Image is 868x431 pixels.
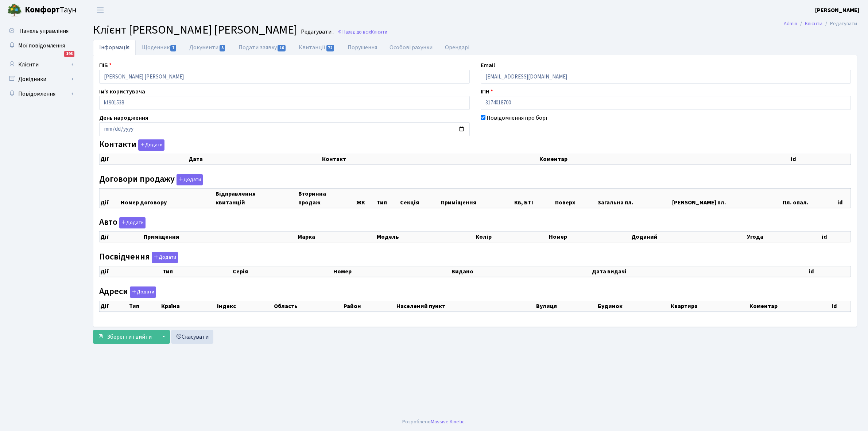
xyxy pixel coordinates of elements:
a: Документи [183,40,232,55]
a: Клієнти [4,57,77,72]
th: id [831,301,850,311]
label: Контакти [99,139,164,151]
th: Номер [548,232,631,242]
th: Індекс [216,301,273,311]
span: Мої повідомлення [18,42,65,50]
a: Додати [128,285,156,298]
button: Адреси [130,286,156,298]
a: Клієнти [805,20,822,27]
th: Серія [232,266,333,277]
label: Повідомлення про борг [487,113,548,122]
small: Редагувати . [299,28,334,35]
a: Подати заявку [232,40,292,55]
b: Комфорт [25,4,60,16]
th: Населений пункт [396,301,535,311]
a: Додати [150,250,178,263]
span: 7 [170,45,176,51]
span: 5 [220,45,225,51]
a: Порушення [341,40,383,55]
th: Контакт [321,154,539,165]
th: id [821,232,851,242]
a: Назад до всіхКлієнти [337,28,387,35]
th: ЖК [356,188,376,208]
a: Квитанції [292,40,341,55]
th: Дії [100,188,120,208]
th: Коментар [539,154,790,165]
span: 72 [326,45,334,51]
img: logo.png [7,3,22,18]
button: Договори продажу [177,174,203,185]
a: Admin [784,20,797,27]
div: Розроблено . [402,418,466,426]
button: Контакти [138,139,164,151]
label: Ім'я користувача [99,87,145,96]
th: Секція [399,188,440,208]
span: Зберегти і вийти [107,333,152,341]
th: Колір [475,232,548,242]
th: Тип [128,301,161,311]
a: Особові рахунки [383,40,439,55]
th: Приміщення [143,232,297,242]
span: Панель управління [19,27,69,35]
a: Панель управління [4,24,77,38]
label: ПІБ [99,61,112,70]
th: Тип [376,188,399,208]
th: Доданий [631,232,747,242]
th: Квартира [670,301,749,311]
a: Додати [136,138,164,151]
th: Дата видачі [591,266,808,277]
th: Дії [100,266,162,277]
th: Вторинна продаж [298,188,356,208]
th: Поверх [554,188,597,208]
a: Щоденник [136,40,183,55]
th: Видано [451,266,591,277]
th: [PERSON_NAME] пл. [671,188,782,208]
button: Зберегти і вийти [93,330,156,344]
th: Дії [100,154,188,165]
a: Massive Kinetic [431,418,465,426]
th: id [837,188,851,208]
th: Модель [376,232,475,242]
th: Тип [162,266,232,277]
th: Марка [297,232,376,242]
th: Загальна пл. [597,188,671,208]
th: Дата [188,154,321,165]
a: Скасувати [171,330,213,344]
a: Додати [117,216,146,229]
th: Коментар [749,301,831,311]
th: Область [273,301,343,311]
th: id [790,154,850,165]
nav: breadcrumb [773,16,868,31]
label: День народження [99,113,148,122]
th: Відправлення квитанцій [215,188,298,208]
a: Додати [175,173,203,185]
th: Пл. опал. [782,188,837,208]
span: Таун [25,4,77,16]
a: Інформація [93,40,136,55]
label: Адреси [99,286,156,298]
label: ІПН [481,87,493,96]
span: Клієнти [371,28,387,35]
th: Номер [333,266,451,277]
div: 198 [64,51,74,57]
th: Дії [100,301,128,311]
b: [PERSON_NAME] [815,6,859,14]
th: Район [343,301,395,311]
span: 16 [278,45,286,51]
th: Дії [100,232,143,242]
th: Країна [160,301,216,311]
label: Авто [99,217,146,228]
a: Орендарі [439,40,476,55]
button: Переключити навігацію [91,4,109,16]
th: Номер договору [120,188,214,208]
li: Редагувати [822,20,857,28]
button: Посвідчення [152,252,178,263]
th: Угода [746,232,821,242]
label: Посвідчення [99,252,178,263]
th: Будинок [597,301,670,311]
a: Мої повідомлення198 [4,38,77,53]
label: Договори продажу [99,174,203,185]
th: Кв, БТІ [514,188,554,208]
th: Приміщення [440,188,514,208]
th: id [808,266,850,277]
